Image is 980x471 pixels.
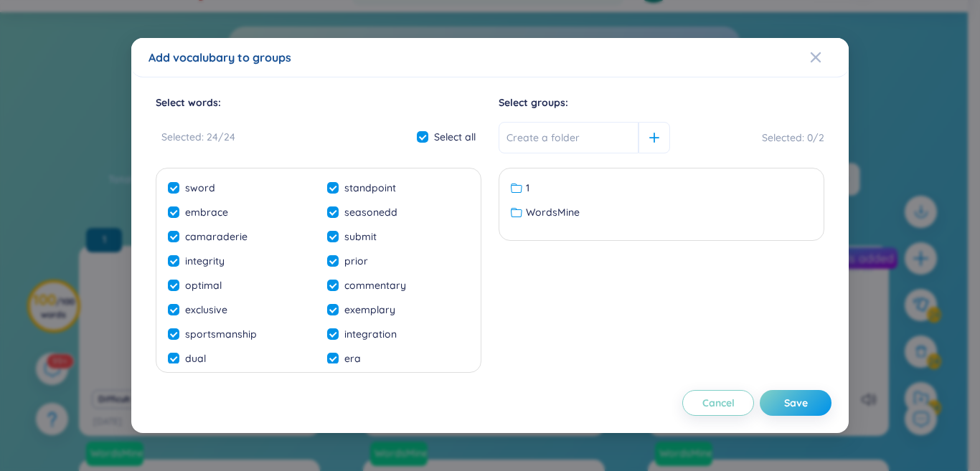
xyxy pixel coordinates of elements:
[784,395,808,411] div: Save
[149,49,831,65] div: Add vocalubary to groups
[760,390,831,416] button: Save
[179,351,212,366] span: dual
[339,302,401,318] span: exemplary
[702,396,735,410] span: Cancel
[179,253,230,269] span: integrity
[428,129,481,145] span: Select all
[179,302,233,318] span: exclusive
[179,204,234,220] span: embrace
[179,277,227,293] span: optimal
[499,95,824,110] div: Select groups :
[682,390,754,416] button: Cancel
[339,277,412,293] span: commentary
[339,204,403,220] span: seasonedd
[526,204,580,220] span: WordsMine
[762,130,824,146] div: Selected : 0 / 2
[161,129,235,145] div: Selected : 24 / 24
[179,326,263,342] span: sportsmanship
[339,253,374,269] span: prior
[526,180,529,196] span: 1
[179,229,253,244] span: camaraderie
[179,180,221,196] span: sword
[810,38,849,77] button: Close
[339,229,382,244] span: submit
[339,326,402,342] span: integration
[339,351,367,366] span: era
[156,95,481,110] div: Select words :
[499,122,639,153] input: Create a folder
[339,180,402,196] span: standpoint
